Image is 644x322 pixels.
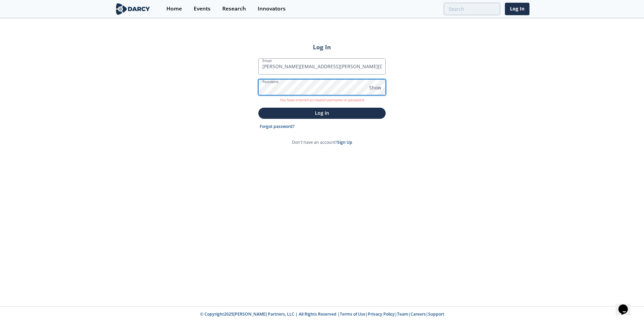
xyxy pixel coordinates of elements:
p: Log In [263,109,381,116]
a: Privacy Policy [368,311,395,317]
div: Innovators [258,6,286,11]
a: Team [397,311,408,317]
label: Email [262,58,272,63]
a: Careers [411,311,426,317]
a: Terms of Use [340,311,365,317]
div: Research [222,6,246,11]
input: Advanced Search [444,3,500,15]
a: Sign Up [337,139,352,145]
div: Events [194,6,211,11]
p: © Copyright 2025 [PERSON_NAME] Partners, LLC | All Rights Reserved | | | | | [73,311,571,317]
a: Support [428,311,444,317]
button: Log In [258,108,386,119]
img: logo-wide.svg [115,3,151,15]
iframe: chat widget [616,295,637,315]
p: You have entered an invalid username or password. [258,95,386,103]
label: Password [262,79,279,84]
div: Home [166,6,182,11]
p: Don't have an account? [292,139,352,145]
a: Log In [505,3,529,15]
h2: Log In [258,43,386,51]
span: Show [369,84,381,91]
a: Forgot password? [260,124,295,130]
